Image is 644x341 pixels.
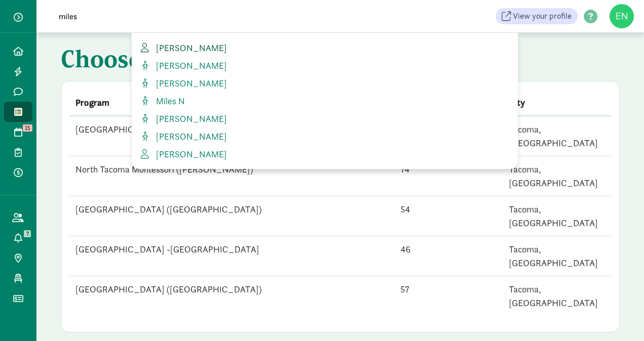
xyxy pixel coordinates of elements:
input: Search for a family, child or location [53,6,337,26]
th: City [503,90,611,116]
span: [PERSON_NAME] [152,131,227,142]
a: [PERSON_NAME] [140,147,510,161]
td: 74 [394,156,503,196]
span: Miles N [152,95,185,107]
td: Tacoma, [GEOGRAPHIC_DATA] [503,156,611,196]
a: [PERSON_NAME] [140,130,510,143]
span: View your profile [513,10,572,22]
span: [PERSON_NAME] [152,148,227,160]
iframe: Chat Widget [593,292,644,341]
td: [GEOGRAPHIC_DATA] -[GEOGRAPHIC_DATA] [69,236,394,276]
span: [PERSON_NAME] [152,42,227,54]
th: Program [69,90,394,116]
td: [GEOGRAPHIC_DATA] ([GEOGRAPHIC_DATA]) [69,276,394,316]
td: North Tacoma Montessori ([PERSON_NAME]) [69,156,394,196]
span: [PERSON_NAME] [152,113,227,124]
td: 46 [394,236,503,276]
h1: Choose a location [61,45,620,77]
a: [PERSON_NAME] [140,76,510,90]
a: [PERSON_NAME] [140,41,510,55]
a: 7 [4,228,32,248]
td: [GEOGRAPHIC_DATA] ([GEOGRAPHIC_DATA]) [69,196,394,236]
td: Tacoma, [GEOGRAPHIC_DATA] [503,116,611,156]
a: View your profile [496,8,578,24]
a: Miles N [140,94,510,108]
td: Tacoma, [GEOGRAPHIC_DATA] [503,196,611,236]
span: 7 [24,230,31,237]
td: 54 [394,196,503,236]
a: [PERSON_NAME] [140,59,510,72]
td: [GEOGRAPHIC_DATA] (Achievement Center) [69,116,394,156]
td: 57 [394,276,503,316]
a: [PERSON_NAME] [140,112,510,125]
span: 15 [23,124,32,132]
td: Tacoma, [GEOGRAPHIC_DATA] [503,236,611,276]
span: [PERSON_NAME] [152,60,227,71]
td: Tacoma, [GEOGRAPHIC_DATA] [503,276,611,316]
span: [PERSON_NAME] [152,77,227,89]
a: 15 [4,122,32,142]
